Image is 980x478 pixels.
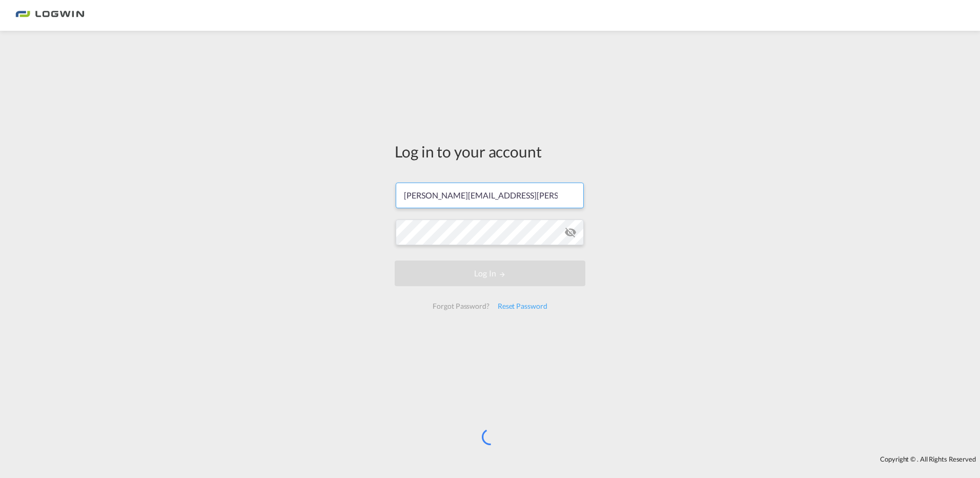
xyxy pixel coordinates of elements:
[395,141,585,162] div: Log in to your account
[395,261,585,286] button: LOGIN
[494,297,552,315] div: Reset Password
[564,226,577,238] md-icon: icon-eye-off
[15,4,85,27] img: bc73a0e0d8c111efacd525e4c8ad7d32.png
[428,297,493,315] div: Forgot Password?
[396,183,584,208] input: Enter email/phone number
